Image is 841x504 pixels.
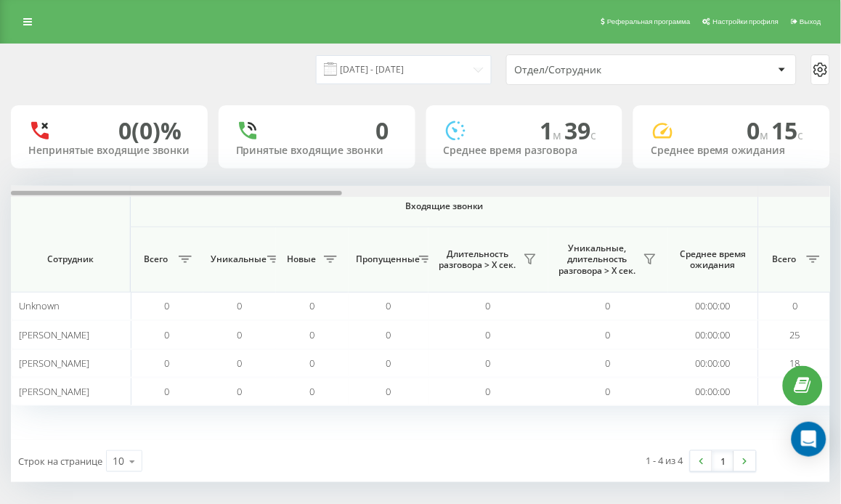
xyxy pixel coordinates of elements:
[772,115,804,146] span: 15
[165,357,170,370] span: 0
[790,328,800,341] span: 25
[590,127,596,143] span: c
[237,357,243,370] span: 0
[113,454,124,468] div: 10
[792,422,826,457] div: Open Intercom Messenger
[386,328,391,341] span: 0
[556,243,639,277] span: Уникальные, длительность разговора > Х сек.
[168,200,720,212] span: Входящие звонки
[165,299,170,312] span: 0
[237,328,243,341] span: 0
[646,453,683,468] div: 1 - 4 из 4
[19,328,89,341] span: [PERSON_NAME]
[486,385,491,398] span: 0
[23,253,118,265] span: Сотрудник
[386,299,391,312] span: 0
[310,385,315,398] span: 0
[760,127,772,143] span: м
[165,385,170,398] span: 0
[790,357,800,370] span: 18
[283,253,320,265] span: Новые
[564,115,596,146] span: 39
[118,117,182,145] div: 0 (0)%
[679,248,747,271] span: Среднее время ожидания
[310,328,315,341] span: 0
[237,299,243,312] span: 0
[668,292,759,320] td: 00:00:00
[668,349,759,378] td: 00:00:00
[356,253,415,265] span: Пропущенные
[651,145,813,157] div: Среднее время ожидания
[668,320,759,349] td: 00:00:00
[19,357,89,370] span: [PERSON_NAME]
[668,378,759,406] td: 00:00:00
[28,145,190,157] div: Непринятые входящие звонки
[606,385,611,398] span: 0
[712,451,734,471] a: 1
[713,17,779,25] span: Настройки профиля
[798,127,804,143] span: c
[444,145,606,157] div: Среднее время разговора
[747,115,772,146] span: 0
[540,115,564,146] span: 1
[800,17,821,25] span: Выход
[376,117,389,145] div: 0
[19,385,89,398] span: [PERSON_NAME]
[607,17,691,25] span: Реферальная программа
[310,299,315,312] span: 0
[793,299,798,312] span: 0
[553,127,564,143] span: м
[766,253,803,265] span: Всего
[18,455,102,468] span: Строк на странице
[310,357,315,370] span: 0
[486,299,491,312] span: 0
[165,328,170,341] span: 0
[138,253,174,265] span: Всего
[606,328,611,341] span: 0
[606,299,611,312] span: 0
[515,64,688,76] div: Отдел/Сотрудник
[236,145,398,157] div: Принятые входящие звонки
[606,357,611,370] span: 0
[237,385,243,398] span: 0
[436,248,519,271] span: Длительность разговора > Х сек.
[386,385,391,398] span: 0
[486,357,491,370] span: 0
[211,253,263,265] span: Уникальные
[19,299,60,312] span: Unknown
[486,328,491,341] span: 0
[386,357,391,370] span: 0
